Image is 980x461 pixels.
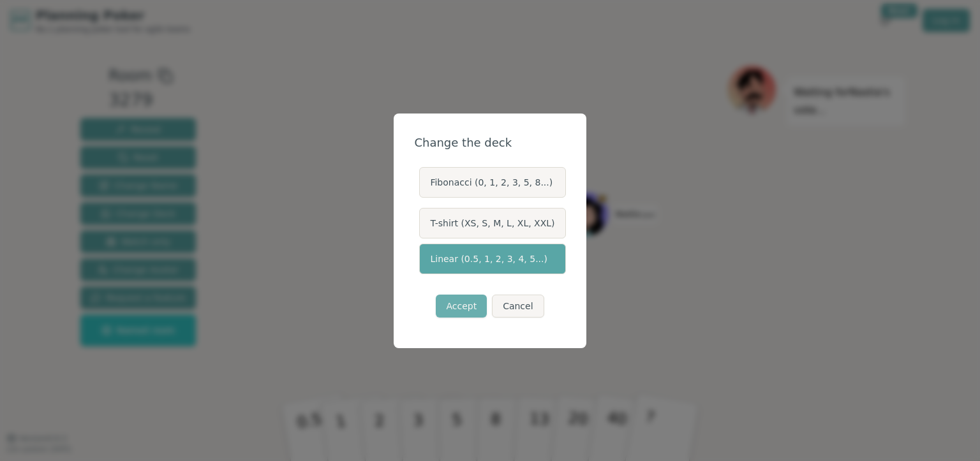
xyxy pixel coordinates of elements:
[419,208,565,238] label: T-shirt (XS, S, M, L, XL, XXL)
[492,295,544,318] button: Cancel
[419,244,565,274] label: Linear (0.5, 1, 2, 3, 4, 5...)
[436,295,487,318] button: Accept
[414,134,565,152] div: Change the deck
[419,167,565,198] label: Fibonacci (0, 1, 2, 3, 5, 8...)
